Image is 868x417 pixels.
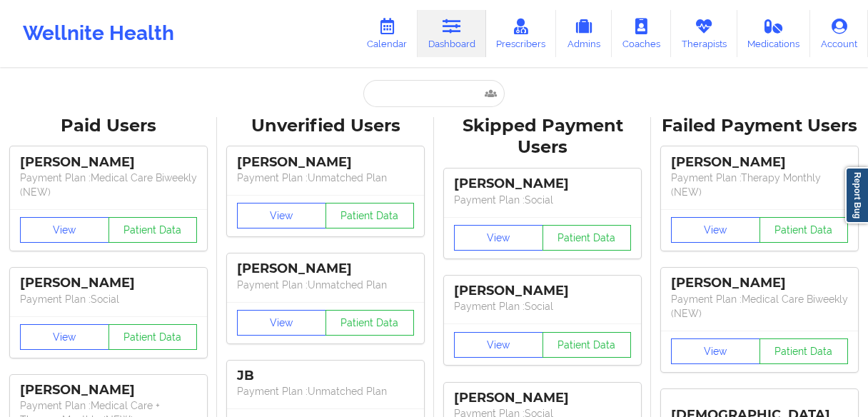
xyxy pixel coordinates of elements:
div: [PERSON_NAME] [237,154,414,171]
div: [PERSON_NAME] [671,154,848,171]
div: [PERSON_NAME] [454,176,631,192]
button: View [454,225,543,251]
a: Prescribers [486,10,557,57]
a: Dashboard [418,10,486,57]
button: View [671,338,760,364]
p: Payment Plan : Medical Care Biweekly (NEW) [20,171,197,199]
button: Patient Data [108,217,198,243]
p: Payment Plan : Unmatched Plan [237,384,414,398]
a: Therapists [671,10,737,57]
button: Patient Data [108,324,198,350]
div: [PERSON_NAME] [20,382,197,398]
button: View [237,203,326,228]
div: Failed Payment Users [661,115,858,137]
button: Patient Data [542,225,632,251]
a: Coaches [612,10,671,57]
button: Patient Data [325,203,415,228]
p: Payment Plan : Social [454,193,631,207]
div: [PERSON_NAME] [20,275,197,291]
button: View [454,332,543,358]
p: Payment Plan : Unmatched Plan [237,171,414,185]
p: Payment Plan : Medical Care Biweekly (NEW) [671,292,848,321]
div: [PERSON_NAME] [237,261,414,277]
a: Calendar [356,10,418,57]
button: View [20,324,109,350]
div: [PERSON_NAME] [454,390,631,406]
a: Report Bug [845,167,868,223]
button: View [237,310,326,336]
div: Unverified Users [227,115,424,137]
button: View [671,217,760,243]
p: Payment Plan : Therapy Monthly (NEW) [671,171,848,199]
button: View [20,217,109,243]
div: JB [237,368,414,384]
div: [PERSON_NAME] [20,154,197,171]
div: Paid Users [10,115,207,137]
button: Patient Data [325,310,415,336]
a: Account [810,10,868,57]
p: Payment Plan : Social [454,299,631,313]
div: [PERSON_NAME] [671,275,848,291]
div: Skipped Payment Users [444,115,641,159]
button: Patient Data [542,332,632,358]
p: Payment Plan : Unmatched Plan [237,278,414,292]
a: Admins [556,10,612,57]
button: Patient Data [759,338,849,364]
div: [PERSON_NAME] [454,283,631,299]
p: Payment Plan : Social [20,292,197,306]
a: Medications [737,10,811,57]
button: Patient Data [759,217,849,243]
